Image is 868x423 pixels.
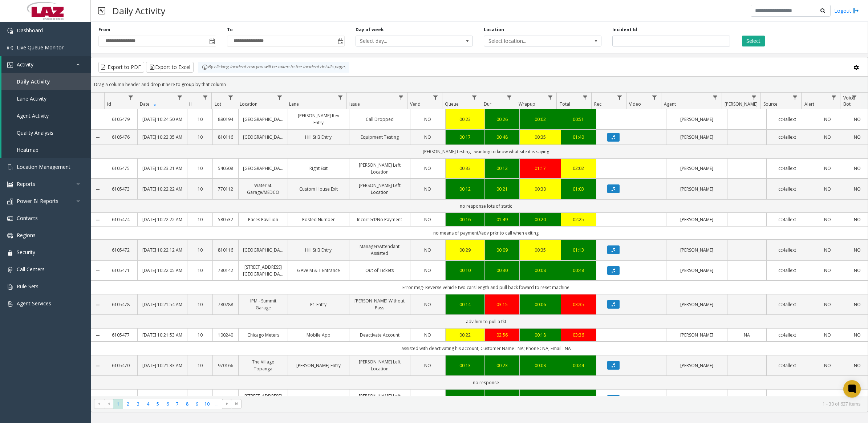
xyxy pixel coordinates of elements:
a: 10 [192,301,208,308]
a: cc4allext [771,216,803,223]
a: NO [415,134,441,141]
a: NA [732,332,762,338]
span: Quality Analysis [17,129,53,136]
a: Agent Filter Menu [710,93,720,102]
label: Incident Id [612,27,637,33]
a: Chicago Meters [243,332,283,338]
a: 540508 [217,165,234,172]
a: NO [852,332,863,338]
a: 970166 [217,362,234,369]
a: NO [852,116,863,123]
a: [DATE] 10:22:05 AM [142,267,182,274]
a: [DATE] 10:21:54 AM [142,301,182,308]
span: Daily Activity [17,78,50,85]
span: NO [424,301,431,308]
a: NO [415,301,441,308]
div: 03:35 [565,301,592,308]
div: 00:44 [565,362,592,369]
a: 810116 [217,134,234,141]
a: [PERSON_NAME] Rev Entry [292,112,344,126]
div: 00:48 [489,134,515,141]
img: infoIcon.svg [202,64,208,70]
a: 10 [192,165,208,172]
a: 6105470 [109,362,133,369]
a: [DATE] 10:23:35 AM [142,134,182,141]
a: 00:02 [524,116,556,123]
a: NO [415,165,441,172]
a: NO [852,216,863,223]
a: NO [812,216,843,223]
a: [DATE] 10:21:53 AM [142,332,182,338]
a: 00:17 [450,134,480,141]
div: 00:18 [524,332,556,338]
a: Lane Activity [1,90,91,107]
div: 00:21 [489,186,515,192]
a: 00:08 [524,362,556,369]
a: Id Filter Menu [126,93,135,102]
a: Location Filter Menu [275,93,284,102]
a: [PERSON_NAME] [671,186,723,192]
a: 6 Ave M & T Entrance [292,267,344,274]
a: [DATE] 10:22:22 AM [142,186,182,192]
a: Alert Filter Menu [829,93,839,102]
a: [STREET_ADDRESS][US_STATE] [243,393,283,406]
a: cc4allext [771,186,803,192]
a: IPM - Summit Garage [243,297,283,311]
span: Toggle popup [336,36,344,46]
button: Export to Excel [146,62,194,73]
a: Water St. Garage/MEDCO [243,182,283,196]
a: [PERSON_NAME] Without Pass [354,297,406,311]
img: 'icon' [7,199,13,204]
span: NO [424,247,431,253]
a: [DATE] 10:22:12 AM [142,247,182,253]
span: Contacts [17,215,38,221]
a: P1 Entry [292,301,344,308]
a: 6105473 [109,186,133,192]
a: 6105478 [109,301,133,308]
a: 00:23 [450,116,480,123]
a: Out of Tickets [354,267,406,274]
td: [PERSON_NAME] testing - wanting to know what site it is saying [104,145,868,158]
a: [GEOGRAPHIC_DATA] [243,247,283,253]
span: NO [424,267,431,273]
div: 00:16 [450,216,480,223]
a: [PERSON_NAME] [671,165,723,172]
a: 01:13 [565,247,592,253]
td: Error msg- Reverse vehicle two cars length and pull back foward to reset machine [104,281,868,294]
div: 01:17 [524,165,556,172]
a: NO [812,332,843,338]
a: 02:56 [489,332,515,338]
a: Deactivate Account [354,332,406,338]
a: Issue Filter Menu [396,93,406,102]
a: NO [415,332,441,338]
span: Live Queue Monitor [17,44,64,51]
a: NO [415,247,441,253]
a: 00:12 [450,186,480,192]
img: 'icon' [7,216,13,221]
a: 00:30 [524,186,556,192]
a: [GEOGRAPHIC_DATA] [243,165,283,172]
span: Heatmap [17,146,38,153]
a: 10 [192,332,208,338]
a: 10 [192,267,208,274]
a: Voice Bot Filter Menu [849,93,859,102]
a: cc4allext [771,247,803,253]
a: Collapse Details [91,302,104,308]
a: [PERSON_NAME] [671,247,723,253]
a: 00:22 [450,332,480,338]
a: 780142 [217,267,234,274]
div: 01:03 [565,186,592,192]
img: 'icon' [7,233,13,239]
a: Posted Number [292,216,344,223]
div: 00:48 [565,267,592,274]
img: 'icon' [7,164,13,170]
a: Manager/Attendant Assisted [354,243,406,257]
a: NO [415,216,441,223]
a: 00:14 [450,301,480,308]
a: NO [852,301,863,308]
a: 00:10 [450,267,480,274]
a: 00:35 [524,247,556,253]
a: 770112 [217,186,234,192]
a: 6105471 [109,267,133,274]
